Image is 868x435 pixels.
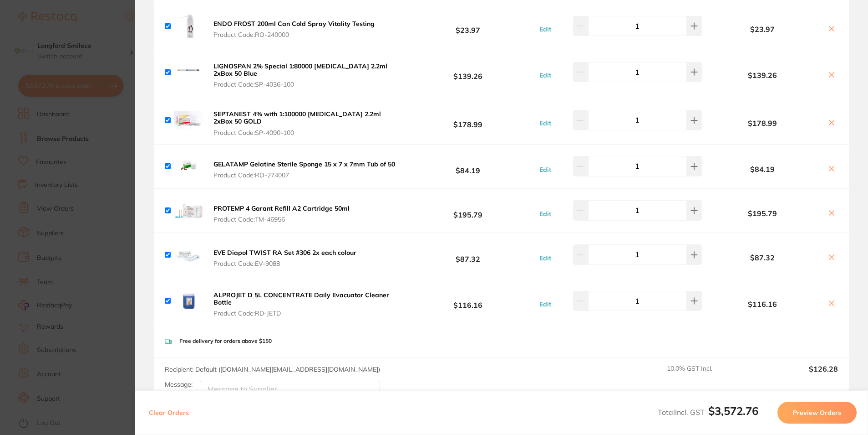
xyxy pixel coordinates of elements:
b: $139.26 [703,71,822,79]
button: Preview Orders [777,402,857,424]
button: Edit [537,119,554,127]
span: Total Incl. GST [658,408,758,417]
span: 10.0 % GST Incl. [667,365,749,385]
span: Product Code: SP-4036-100 [213,81,398,88]
button: Edit [537,254,554,262]
label: Message: [165,381,193,388]
b: EVE Diapol TWIST RA Set #306 2x each colour [213,249,356,257]
b: $3,572.76 [708,404,758,418]
button: LIGNOSPAN 2% Special 1:80000 [MEDICAL_DATA] 2.2ml 2xBox 50 Blue Product Code:SP-4036-100 [211,62,401,88]
b: GELATAMP Gelatine Sterile Sponge 15 x 7 x 7mm Tub of 50 [213,160,395,168]
b: $23.97 [703,25,822,33]
b: $178.99 [401,112,535,129]
b: $195.79 [703,209,822,217]
b: $116.16 [401,292,535,309]
button: Edit [537,166,554,174]
b: $139.26 [401,64,535,81]
b: $195.79 [401,202,535,219]
b: PROTEMP 4 Garant Refill A2 Cartridge 50ml [213,204,350,212]
img: MGozOTFjbQ [174,196,203,225]
button: ALPROJET D 5L CONCENTRATE Daily Evacuator Cleaner Bottle Product Code:RD-JETD [211,291,401,317]
span: Product Code: SP-4090-100 [213,129,398,136]
b: LIGNOSPAN 2% Special 1:80000 [MEDICAL_DATA] 2.2ml 2xBox 50 Blue [213,62,387,78]
button: Clear Orders [146,402,192,424]
b: $178.99 [703,119,822,127]
img: anZhN2xoaQ [174,286,203,316]
img: d290YWR3cQ [174,106,203,135]
b: $87.32 [401,246,535,263]
button: SEPTANEST 4% with 1:100000 [MEDICAL_DATA] 2.2ml 2xBox 50 GOLD Product Code:SP-4090-100 [211,110,401,136]
b: $84.19 [703,165,822,173]
span: Product Code: RO-240000 [213,31,375,38]
b: $84.19 [401,158,535,175]
img: NXZwNHh2bQ [174,152,203,181]
span: Product Code: EV-9088 [213,260,356,267]
img: YmJ3MnMxdg [174,11,203,41]
button: ENDO FROST 200ml Can Cold Spray Vitality Testing Product Code:RO-240000 [211,20,377,39]
button: PROTEMP 4 Garant Refill A2 Cartridge 50ml Product Code:TM-46956 [211,204,352,223]
span: Product Code: TM-46956 [213,216,350,223]
b: $87.32 [703,254,822,262]
img: NHNlZWRtdA [174,57,203,87]
b: ENDO FROST 200ml Can Cold Spray Vitality Testing [213,20,375,28]
button: Edit [537,71,554,79]
span: Recipient: Default ( [DOMAIN_NAME][EMAIL_ADDRESS][DOMAIN_NAME] ) [165,365,380,373]
button: EVE Diapol TWIST RA Set #306 2x each colour Product Code:EV-9088 [211,249,359,268]
output: $126.28 [756,365,838,385]
button: Edit [537,25,554,33]
img: Z3F1ZHBxMA [174,240,203,269]
b: SEPTANEST 4% with 1:100000 [MEDICAL_DATA] 2.2ml 2xBox 50 GOLD [213,110,381,125]
button: GELATAMP Gelatine Sterile Sponge 15 x 7 x 7mm Tub of 50 Product Code:RO-274007 [211,160,398,179]
p: Free delivery for orders above $150 [179,338,272,344]
span: Product Code: RD-JETD [213,310,398,317]
b: ALPROJET D 5L CONCENTRATE Daily Evacuator Cleaner Bottle [213,291,389,306]
b: $116.16 [703,300,822,308]
b: $23.97 [401,18,535,35]
button: Edit [537,210,554,218]
span: Product Code: RO-274007 [213,171,395,179]
button: Edit [537,300,554,308]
